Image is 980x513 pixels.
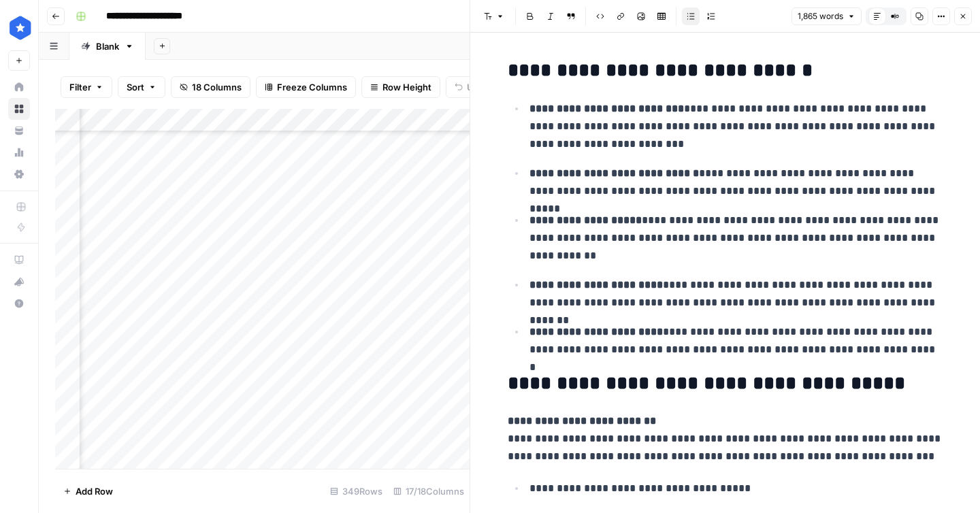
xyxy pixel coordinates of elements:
[8,120,30,142] a: Your Data
[256,76,356,98] button: Freeze Columns
[8,11,30,45] button: Workspace: ConsumerAffairs
[791,7,862,25] button: 1,865 words
[127,80,144,94] span: Sort
[69,80,91,94] span: Filter
[361,76,440,98] button: Row Height
[8,249,30,271] a: AirOps Academy
[8,98,30,120] a: Browse
[55,480,121,502] button: Add Row
[8,16,33,40] img: ConsumerAffairs Logo
[171,76,250,98] button: 18 Columns
[9,271,29,292] div: What's new?
[69,33,146,60] a: Blank
[798,10,843,22] span: 1,865 words
[8,76,30,98] a: Home
[61,76,112,98] button: Filter
[8,142,30,163] a: Usage
[325,480,388,502] div: 349 Rows
[192,80,242,94] span: 18 Columns
[96,39,119,53] div: Blank
[8,163,30,185] a: Settings
[277,80,347,94] span: Freeze Columns
[76,484,113,498] span: Add Row
[382,80,431,94] span: Row Height
[8,293,30,314] button: Help + Support
[118,76,165,98] button: Sort
[8,271,30,293] button: What's new?
[446,76,499,98] button: Undo
[388,480,470,502] div: 17/18 Columns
